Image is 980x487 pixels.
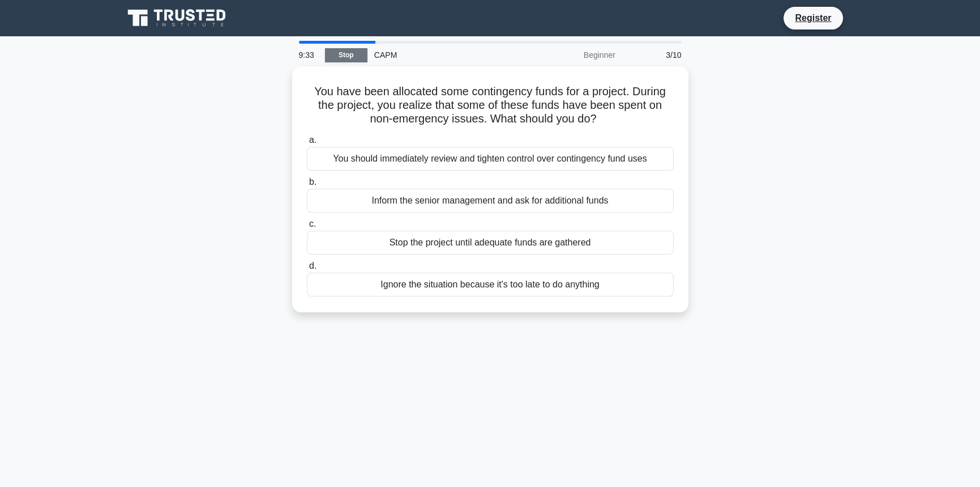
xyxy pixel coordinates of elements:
[788,11,838,25] a: Register
[307,231,674,255] div: Stop the project until adequate funds are gathered
[307,147,674,171] div: You should immediately review and tighten control over contingency fund uses
[307,189,674,213] div: Inform the senior management and ask for additional funds
[309,261,316,270] span: d.
[325,48,367,62] a: Stop
[309,177,316,187] span: b.
[523,44,622,66] div: Beginner
[622,44,688,66] div: 3/10
[292,44,325,66] div: 9:33
[307,273,674,297] div: Ignore the situation because it's too late to do anything
[367,44,523,66] div: CAPM
[309,219,316,228] span: c.
[306,84,675,126] h5: You have been allocated some contingency funds for a project. During the project, you realize tha...
[309,135,316,145] span: a.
